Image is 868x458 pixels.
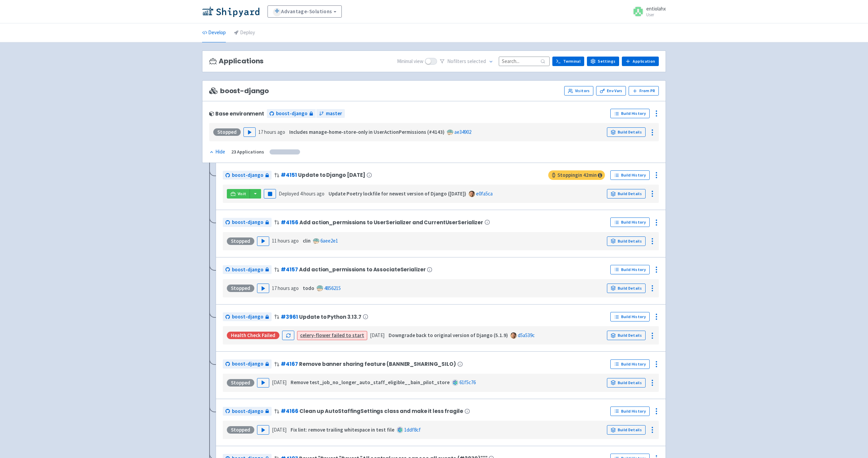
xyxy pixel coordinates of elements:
a: Build Details [607,284,646,293]
button: Play [257,425,269,435]
div: Stopped [227,237,254,245]
span: Visit [238,191,246,196]
a: e0fa5ca [476,190,493,197]
a: Build Details [607,331,646,340]
span: Update to Python 3.13.7 [299,314,361,320]
time: 11 hours ago [272,237,299,244]
a: Build History [610,359,650,369]
time: [DATE] [272,379,287,386]
a: Terminal [552,57,584,66]
a: 4856215 [324,285,341,291]
strong: Fix lint: remove trailing whitespace in test file [291,426,394,433]
strong: Downgrade back to original version of Django (5.1.9) [389,332,508,338]
div: Stopped [227,379,254,387]
a: #3961 [281,313,298,320]
div: Base environment [209,111,264,117]
span: Clean up AutoStaffingSettings class and make it less fragile [299,408,463,414]
span: selected [467,58,486,64]
span: Stopping in 42 min [548,170,605,180]
span: Update to Django [DATE] [298,172,365,178]
a: Deploy [234,23,255,42]
button: Play [257,284,269,293]
a: Build Details [607,189,646,199]
a: boost-django [223,359,272,369]
button: Pause [264,189,276,199]
a: Visit [227,189,250,199]
time: [DATE] [370,332,384,338]
div: Stopped [213,128,241,136]
a: celery-flower failed to start [300,332,364,338]
a: Visitors [564,86,593,96]
strong: todo [303,285,314,291]
strong: celery-flower [300,332,331,338]
strong: Includes manage-home-store-only in UserActionPermissions (#4143) [289,129,445,135]
a: #4156 [281,219,298,226]
input: Search... [499,57,550,66]
time: [DATE] [272,426,287,433]
a: Develop [202,23,226,42]
span: boost-django [232,408,263,415]
a: boost-django [267,109,316,118]
a: 1ddf8cf [404,426,421,433]
a: Build History [610,217,650,227]
a: d5a539c [518,332,535,338]
span: boost-django [232,218,263,226]
span: boost-django [232,266,263,274]
span: Add action_permissions to UserSerializer and CurrentUserSerializer [299,220,483,225]
div: Stopped [227,285,254,292]
a: Build Details [607,127,646,137]
button: From PR [629,86,659,96]
a: boost-django [223,218,272,227]
strong: Update Poetry lockfile for newest version of Django ([DATE]) [329,190,466,197]
div: Stopped [227,426,254,434]
time: 17 hours ago [258,129,285,135]
span: boost-django [232,313,263,321]
a: boost-django [223,407,272,416]
a: #4157 [281,266,298,273]
span: entiolahx [646,5,666,12]
span: boost-django [209,87,269,95]
span: Remove banner sharing feature (BANNER_SHARING_SILO) [299,361,456,367]
a: boost-django [223,312,272,321]
time: 4 hours ago [300,190,324,197]
button: Play [243,127,256,137]
a: Build History [610,407,650,416]
strong: clin [303,237,311,244]
a: entiolahx User [629,6,666,17]
span: boost-django [276,110,308,118]
a: Build History [610,265,650,274]
a: Application [622,57,659,66]
a: Advantage-Solutions [268,5,342,18]
a: #4167 [281,360,298,368]
button: Play [257,378,269,388]
a: ae34902 [454,129,471,135]
span: Deployed [279,190,324,197]
button: Hide [209,148,226,156]
span: master [326,110,342,118]
a: boost-django [223,171,272,180]
a: master [316,109,345,118]
a: #4166 [281,408,298,415]
button: Play [257,236,269,246]
div: Health check failed [227,332,279,339]
h3: Applications [209,57,263,65]
a: Build Details [607,378,646,388]
a: Settings [587,57,619,66]
span: boost-django [232,360,263,368]
a: Env Vars [596,86,626,96]
span: Minimal view [397,58,423,65]
a: 61f5c76 [459,379,476,386]
span: boost-django [232,171,263,179]
time: 17 hours ago [272,285,299,291]
a: #4151 [281,171,297,179]
a: Build History [610,312,650,321]
a: Build History [610,109,650,118]
a: Build Details [607,236,646,246]
strong: Remove test_job_no_longer_auto_staff_eligible__bain_pilot_store [291,379,450,386]
span: No filter s [447,58,486,65]
span: Add action_permissions to AssociateSerializer [299,267,426,272]
a: boost-django [223,265,272,274]
div: 23 Applications [231,148,264,156]
div: Hide [209,148,225,156]
a: Build Details [607,425,646,435]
